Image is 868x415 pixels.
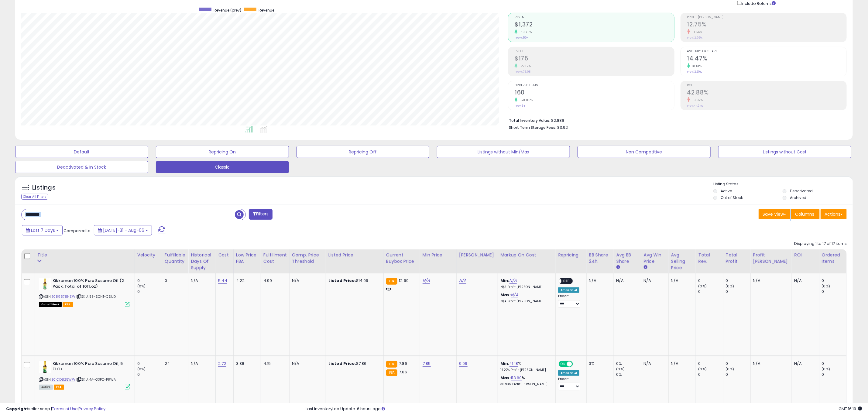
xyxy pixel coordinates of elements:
[137,361,162,366] div: 0
[698,372,723,377] div: 0
[51,377,75,382] a: B01CD825WW
[263,252,287,265] div: Fulfillment Cost
[15,161,148,173] button: Deactivated & In Stock
[794,278,815,283] div: N/A
[515,104,525,108] small: Prev: 64
[616,361,641,366] div: 0%
[822,252,844,265] div: Ordered Items
[698,278,723,283] div: 0
[558,370,579,376] div: Amazon AI
[509,116,842,124] li: $2,889
[698,252,721,265] div: Total Rev.
[687,89,846,97] h2: 42.88%
[511,292,518,298] a: N/A
[515,16,674,19] span: Revenue
[500,278,509,283] b: Min:
[794,241,847,247] div: Displaying 1 to 17 of 17 items
[616,278,636,283] div: N/A
[51,294,75,299] a: B089578NZW
[423,278,430,284] a: N/A
[236,278,256,283] div: 4.22
[137,278,162,283] div: 0
[214,8,241,13] span: Revenue (prev)
[500,375,551,386] div: %
[515,70,530,74] small: Prev: $76.98
[15,146,148,158] button: Default
[500,375,511,381] b: Max:
[790,188,813,194] label: Deactivated
[687,104,703,108] small: Prev: 44.24%
[718,146,851,158] button: Listings without Cost
[721,188,732,194] label: Active
[94,225,152,235] button: [DATE]-31 - Aug-06
[259,8,274,13] span: Revenue
[509,125,556,130] b: Short Term Storage Fees:
[500,292,511,298] b: Max:
[218,361,226,367] a: 2.72
[671,361,691,366] div: N/A
[795,211,814,217] span: Columns
[517,64,531,68] small: 127.12%
[509,118,550,123] b: Total Inventory Value:
[191,278,211,283] div: N/A
[515,36,529,39] small: Prev: $594
[509,361,518,367] a: 41.18
[328,361,356,366] b: Listed Price:
[561,279,571,284] span: OFF
[292,361,321,366] div: N/A
[459,252,495,258] div: [PERSON_NAME]
[558,287,579,293] div: Amazon AI
[644,265,647,270] small: Avg Win Price.
[822,284,830,289] small: (0%)
[822,361,846,366] div: 0
[822,372,846,377] div: 0
[687,70,702,74] small: Prev: 12.20%
[292,278,321,283] div: N/A
[558,377,582,391] div: Preset:
[39,278,51,290] img: 31w-CFZa9xL._SL40_.jpg
[500,368,551,372] p: 14.27% Profit [PERSON_NAME]
[423,252,454,258] div: Min Price
[386,252,417,265] div: Current Buybox Price
[589,252,611,265] div: BB Share 24h.
[726,367,734,372] small: (0%)
[500,299,551,304] p: N/A Profit [PERSON_NAME]
[76,294,116,299] span: | SKU: 53-SOHT-CSUD
[790,195,806,200] label: Archived
[137,252,160,258] div: Velocity
[822,289,846,294] div: 0
[328,278,379,283] div: $14.99
[690,64,702,68] small: 18.61%
[517,30,532,34] small: 130.79%
[39,278,130,306] div: ASIN:
[616,372,641,377] div: 0%
[616,252,639,265] div: Avg BB Share
[794,252,817,258] div: ROI
[191,361,211,366] div: N/A
[589,361,609,366] div: 3%
[103,227,144,233] span: [DATE]-31 - Aug-06
[399,278,409,283] span: 12.99
[306,406,862,412] div: Last InventoryLab Update: 6 hours ago.
[687,21,846,29] h2: 12.75%
[687,84,846,87] span: ROI
[218,252,231,258] div: Cost
[726,361,750,366] div: 0
[687,55,846,63] h2: 14.47%
[63,302,73,307] span: FBA
[386,361,397,368] small: FBA
[156,146,289,158] button: Repricing On
[690,98,703,102] small: -3.07%
[6,406,105,412] div: seller snap | |
[459,361,468,367] a: 9.99
[21,194,48,200] div: Clear All Filters
[165,252,186,265] div: Fulfillable Quantity
[616,265,620,270] small: Avg BB Share.
[498,249,556,273] th: The percentage added to the cost of goods (COGS) that forms the calculator for Min & Max prices.
[515,84,674,87] span: Ordered Items
[713,181,853,187] p: Listing States:
[644,361,664,366] div: N/A
[687,50,846,53] span: Avg. Buybox Share
[726,289,750,294] div: 0
[165,361,184,366] div: 24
